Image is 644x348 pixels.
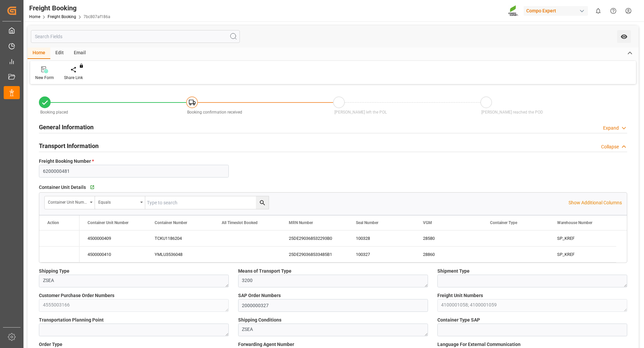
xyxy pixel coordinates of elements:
[155,220,187,225] span: Container Number
[238,275,428,287] textarea: 3200
[334,110,387,115] span: [PERSON_NAME] left the POL
[348,247,415,262] div: 100327
[289,220,313,225] span: MRN Number
[423,220,432,225] span: VGM
[35,75,54,81] div: New Form
[88,220,128,225] span: Container Unit Number
[79,230,147,246] div: 4500000409
[348,230,415,246] div: 100328
[79,247,616,263] div: Press SPACE to select this row.
[524,6,588,16] div: Compo Expert
[39,292,114,299] span: Customer Purchase Order Numbers
[39,123,94,132] h2: General Information
[47,220,59,225] div: Action
[48,198,88,205] div: Container Unit Number
[48,14,76,19] a: Freight Booking
[415,247,482,262] div: 28860
[256,196,269,209] button: search button
[39,158,94,165] span: Freight Booking Number
[238,317,281,324] span: Shipping Conditions
[437,299,627,312] textarea: 4100001058; 4100001059
[606,3,621,18] button: Help Center
[601,143,619,150] div: Collapse
[437,268,470,275] span: Shipment Type
[415,230,482,246] div: 28580
[437,341,521,348] span: Language For External Communication
[557,220,592,225] span: Warehouse Number
[98,198,138,205] div: Equals
[490,220,517,225] span: Container Type
[39,317,104,324] span: Transportation Planning Point
[238,268,291,275] span: Means of Transport Type
[45,196,95,209] button: open menu
[187,110,242,115] span: Booking confirmation received
[29,3,110,13] div: Freight Booking
[39,275,229,287] textarea: ZSEA
[281,247,348,262] div: 25DE290368533485B1
[50,48,69,59] div: Edit
[481,110,543,115] span: [PERSON_NAME] reached the POD
[222,220,258,225] span: All Timeslot Booked
[39,341,62,348] span: Order Type
[617,30,631,43] button: open menu
[238,292,281,299] span: SAP Order Numbers
[238,341,294,348] span: Forwarding Agent Number
[28,48,50,59] div: Home
[39,247,79,263] div: Press SPACE to select this row.
[569,199,622,206] p: Show Additional Columns
[591,3,606,18] button: show 0 new notifications
[524,4,591,17] button: Compo Expert
[356,220,378,225] span: Seal Number
[147,247,214,262] div: YMLU3536048
[95,196,145,209] button: open menu
[437,317,480,324] span: Container Type SAP
[69,48,91,59] div: Email
[281,230,348,246] div: 25DE290368532293B0
[79,230,616,247] div: Press SPACE to select this row.
[79,247,147,262] div: 4500000410
[508,5,519,17] img: Screenshot%202023-09-29%20at%2010.02.21.png_1712312052.png
[549,230,616,246] div: SP_KREF
[39,141,99,150] h2: Transport Information
[31,30,240,43] input: Search Fields
[39,230,79,247] div: Press SPACE to select this row.
[437,292,483,299] span: Freight Unit Numbers
[39,268,69,275] span: Shipping Type
[29,14,40,19] a: Home
[549,247,616,262] div: SP_KREF
[39,299,229,312] textarea: 4555003166
[145,196,269,209] input: Type to search
[147,230,214,246] div: TCKU1186204
[39,184,86,191] span: Container Unit Details
[238,324,428,336] textarea: ZSEA
[603,125,619,132] div: Expand
[40,110,68,115] span: Booking placed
